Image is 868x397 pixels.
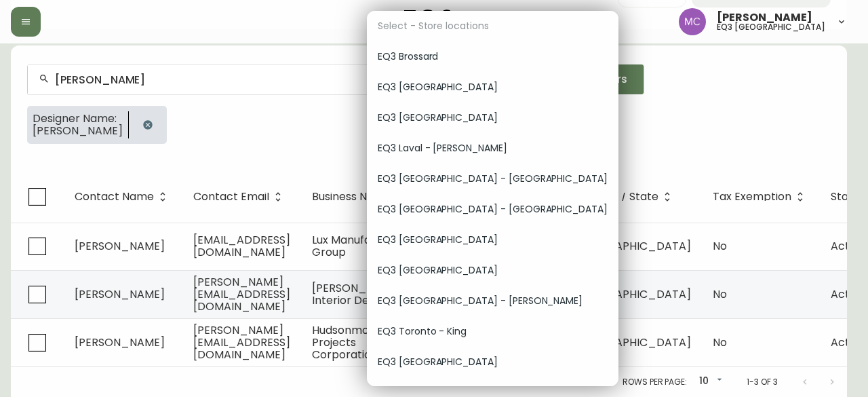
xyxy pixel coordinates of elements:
div: EQ3 [GEOGRAPHIC_DATA] - [GEOGRAPHIC_DATA] [367,164,618,194]
span: EQ3 [GEOGRAPHIC_DATA] [378,355,608,369]
span: EQ3 Laval - [PERSON_NAME] [378,141,608,155]
span: EQ3 [GEOGRAPHIC_DATA] - [PERSON_NAME] [378,294,608,308]
span: EQ3 [GEOGRAPHIC_DATA] [378,263,608,278]
div: EQ3 [GEOGRAPHIC_DATA] [367,347,618,377]
div: EQ3 [GEOGRAPHIC_DATA] [367,225,618,255]
div: EQ3 Brossard [367,41,618,72]
span: EQ3 [GEOGRAPHIC_DATA] [378,111,608,125]
div: EQ3 Toronto - King [367,316,618,347]
span: EQ3 Toronto - King [378,324,608,339]
span: EQ3 Brossard [378,50,608,64]
div: EQ3 [GEOGRAPHIC_DATA] - [GEOGRAPHIC_DATA] [367,194,618,225]
div: EQ3 [GEOGRAPHIC_DATA] - [PERSON_NAME] [367,286,618,316]
div: EQ3 [GEOGRAPHIC_DATA] [367,102,618,133]
span: EQ3 [GEOGRAPHIC_DATA] - [GEOGRAPHIC_DATA] [378,172,608,186]
span: EQ3 [GEOGRAPHIC_DATA] - [GEOGRAPHIC_DATA] [378,202,608,216]
div: EQ3 Laval - [PERSON_NAME] [367,133,618,164]
span: EQ3 [GEOGRAPHIC_DATA] [378,80,608,94]
div: EQ3 [GEOGRAPHIC_DATA] [367,255,618,286]
div: EQ3 [GEOGRAPHIC_DATA] [367,72,618,102]
span: EQ3 [GEOGRAPHIC_DATA] [378,233,608,247]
